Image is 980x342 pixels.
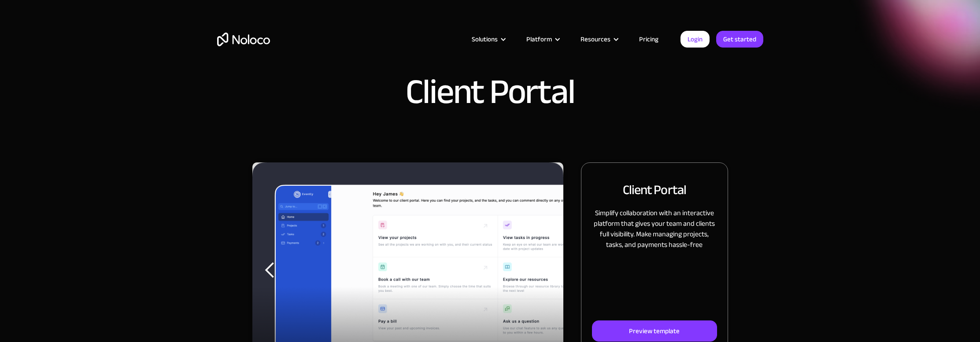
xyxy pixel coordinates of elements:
a: Preview template [592,320,717,342]
div: Resources [570,33,628,45]
div: Preview template [629,325,680,337]
div: Platform [515,33,570,45]
div: Solutions [472,33,498,45]
a: Login [680,31,710,48]
a: Pricing [628,33,669,45]
h2: Client Portal [623,180,686,199]
div: Solutions [461,33,515,45]
p: Simplify collaboration with an interactive platform that gives your team and clients full visibil... [592,208,717,250]
div: Resources [581,33,610,45]
div: Platform [526,33,552,45]
a: Get started [716,31,763,48]
h1: Client Portal [406,74,575,110]
a: home [217,33,270,46]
